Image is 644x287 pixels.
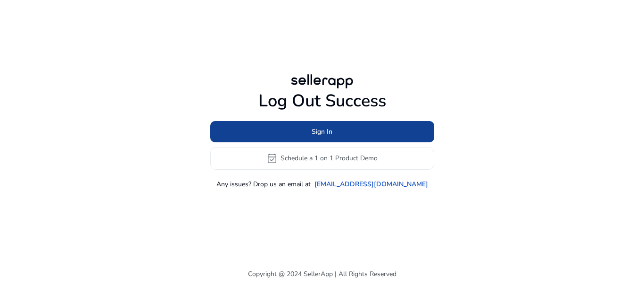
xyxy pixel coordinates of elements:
h1: Log Out Success [210,91,434,111]
span: Sign In [312,127,332,137]
a: [EMAIL_ADDRESS][DOMAIN_NAME] [314,179,428,189]
button: event_availableSchedule a 1 on 1 Product Demo [210,147,434,170]
button: Sign In [210,121,434,142]
p: Any issues? Drop us an email at [216,179,311,189]
span: event_available [266,153,278,164]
